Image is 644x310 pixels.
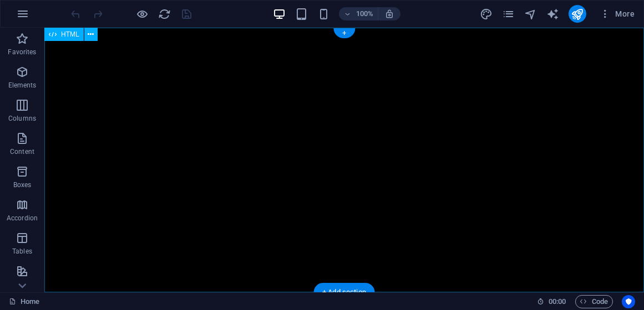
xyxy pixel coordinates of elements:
[7,214,38,223] p: Accordion
[333,28,355,38] div: +
[502,7,515,20] button: pages
[600,8,635,19] span: More
[595,5,639,23] button: More
[546,8,559,20] i: AI Writer
[556,297,558,306] span: :
[384,9,394,19] i: On resize automatically adjust zoom level to fit chosen device.
[524,7,537,20] button: navigator
[575,295,613,308] button: Code
[502,8,515,20] i: Pages (Ctrl+Alt+S)
[480,8,493,20] i: Design (Ctrl+Alt+Y)
[622,295,635,308] button: Usercentrics
[13,180,32,189] p: Boxes
[356,7,373,20] h6: 100%
[537,295,566,308] h6: Session time
[158,7,171,20] button: reload
[61,31,79,38] span: HTML
[313,283,375,302] div: + Add section
[10,147,34,156] p: Content
[569,5,586,23] button: publish
[159,8,171,20] i: Reload page
[8,81,37,90] p: Elements
[9,295,39,308] a: Click to cancel selection. Double-click to open Pages
[136,7,149,20] button: Click here to leave preview mode and continue editing
[8,114,36,123] p: Columns
[546,7,560,20] button: text_generator
[8,48,36,56] p: Favorites
[580,295,608,308] span: Code
[549,295,566,308] span: 00 00
[524,8,537,20] i: Navigator
[339,7,378,20] button: 100%
[480,7,493,20] button: design
[12,247,32,256] p: Tables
